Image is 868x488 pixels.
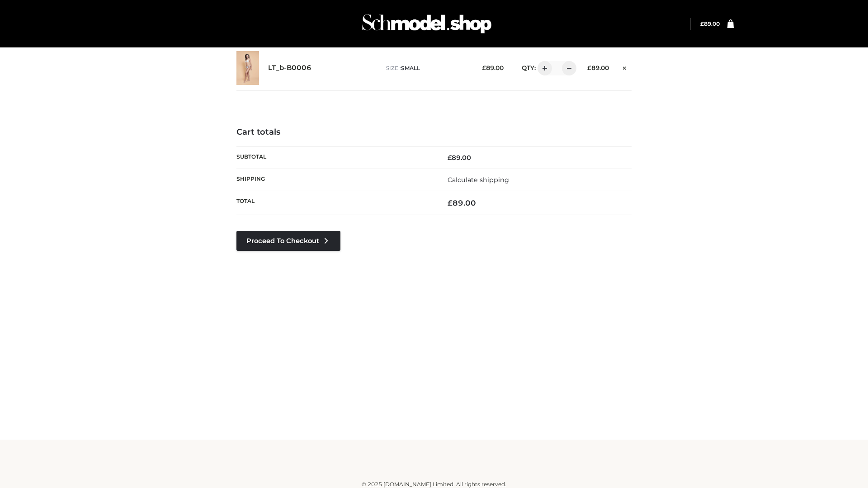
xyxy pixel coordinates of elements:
th: Shipping [236,169,434,191]
img: LT_b-B0006 - SMALL [236,51,259,85]
span: £ [448,198,453,207]
bdi: 89.00 [448,154,471,162]
p: size : [386,64,468,72]
span: SMALL [401,65,420,71]
bdi: 89.00 [587,64,609,71]
th: Subtotal [236,146,434,169]
div: QTY: [513,61,573,75]
a: £89.00 [700,20,720,27]
bdi: 89.00 [448,198,476,207]
th: Total [236,191,434,215]
bdi: 89.00 [700,20,720,27]
span: £ [482,64,486,71]
a: Calculate shipping [448,176,509,184]
img: Schmodel Admin 964 [359,6,495,42]
span: £ [700,20,704,27]
span: £ [448,154,452,162]
a: LT_b-B0006 [268,64,311,72]
a: Proceed to Checkout [236,231,340,251]
a: Remove this item [618,61,632,73]
bdi: 89.00 [482,64,504,71]
h4: Cart totals [236,127,632,137]
span: £ [587,64,591,71]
